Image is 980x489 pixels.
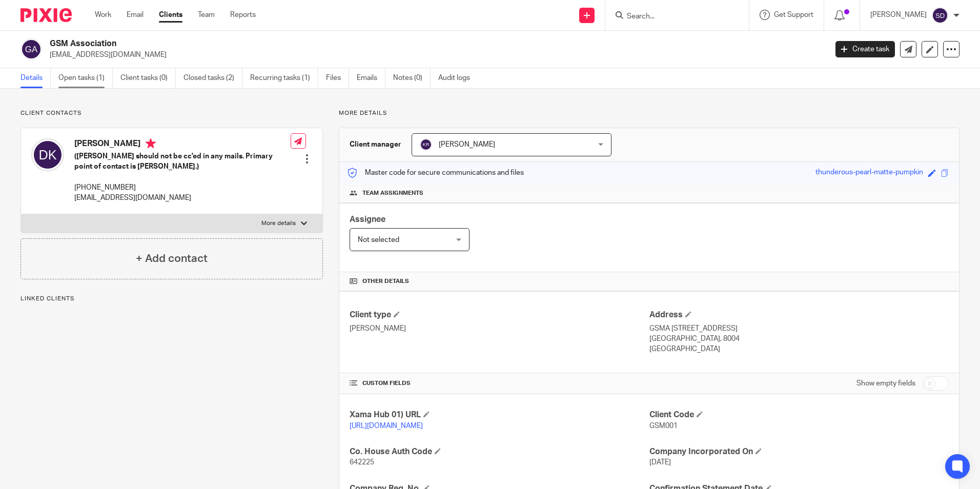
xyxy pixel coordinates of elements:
[50,38,666,49] h2: GSM Association
[835,41,895,57] a: Create task
[870,10,927,20] p: [PERSON_NAME]
[649,459,671,466] span: [DATE]
[350,215,385,223] span: Assignee
[250,68,318,88] a: Recurring tasks (1)
[350,446,649,457] h4: Co. House Auth Code
[261,219,296,228] p: More details
[127,10,144,20] a: Email
[326,68,349,88] a: Files
[159,10,182,20] a: Clients
[439,141,495,148] span: [PERSON_NAME]
[393,68,431,88] a: Notes (0)
[626,12,718,22] input: Search
[347,168,524,178] p: Master code for secure communications and files
[74,151,291,172] h5: ([PERSON_NAME] should not be cc'ed in any mails. Primary point of contact is [PERSON_NAME].)
[815,167,923,179] div: thunderous-pearl-matte-pumpkin
[21,109,323,117] p: Client contacts
[350,323,649,334] p: [PERSON_NAME]
[649,410,949,420] h4: Client Code
[350,379,649,388] h4: CUSTOM FIELDS
[21,38,42,60] img: svg%3E
[21,295,323,303] p: Linked clients
[358,236,399,243] span: Not selected
[183,68,242,88] a: Closed tasks (2)
[74,182,291,193] p: [PHONE_NUMBER]
[21,8,72,22] img: Pixie
[74,138,291,151] h4: [PERSON_NAME]
[50,50,820,60] p: [EMAIL_ADDRESS][DOMAIN_NAME]
[350,410,649,420] h4: Xama Hub 01) URL
[362,189,423,197] span: Team assignments
[649,334,949,344] p: [GEOGRAPHIC_DATA], 8004
[146,138,156,149] i: Primary
[120,68,176,88] a: Client tasks (0)
[95,10,111,20] a: Work
[774,11,813,18] span: Get Support
[420,138,432,151] img: svg%3E
[856,378,915,389] label: Show empty fields
[339,109,959,117] p: More details
[350,310,649,320] h4: Client type
[438,68,478,88] a: Audit logs
[649,323,949,334] p: GSMA [STREET_ADDRESS]
[136,251,208,267] h4: + Add contact
[31,138,64,171] img: svg%3E
[649,422,678,430] span: GSM001
[21,68,51,88] a: Details
[649,446,949,457] h4: Company Incorporated On
[198,10,215,20] a: Team
[649,344,949,354] p: [GEOGRAPHIC_DATA]
[350,459,374,466] span: 642225
[362,277,409,286] span: Other details
[230,10,256,20] a: Reports
[357,68,385,88] a: Emails
[350,422,423,430] a: [URL][DOMAIN_NAME]
[932,7,948,24] img: svg%3E
[649,310,949,320] h4: Address
[58,68,113,88] a: Open tasks (1)
[350,139,401,150] h3: Client manager
[74,193,291,203] p: [EMAIL_ADDRESS][DOMAIN_NAME]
